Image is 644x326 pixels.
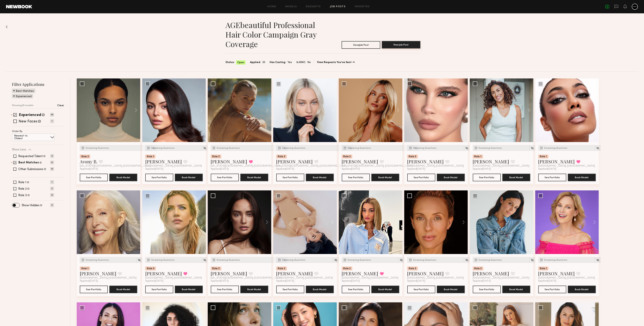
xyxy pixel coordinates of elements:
[225,60,235,65] span: Status:
[437,176,465,179] a: Book Model
[211,174,239,181] button: See Portfolio
[473,270,509,276] a: [PERSON_NAME]
[268,6,276,8] a: Home
[109,286,137,293] button: Book Model
[50,167,54,171] p: 19
[473,158,509,165] a: [PERSON_NAME]
[502,176,530,179] a: Book Model
[596,146,599,150] img: Unhide Model
[473,286,501,293] a: See Portfolio
[57,104,64,107] p: Clear
[80,267,90,270] div: Role 1
[531,258,534,262] img: Unhide Model
[212,258,216,262] img: Submission Icon
[502,288,530,291] a: Book Model
[306,288,334,291] a: Book Model
[86,259,109,261] span: Screening Questions
[544,147,568,149] span: Screening Questions
[317,61,355,64] a: View Requests You’ve Sent
[16,90,34,93] p: Best Matches
[342,155,352,158] div: Role 3
[211,267,221,270] div: Role 3
[407,168,465,171] div: Applied [DATE]
[400,258,403,262] img: Unhide Model
[306,286,334,293] button: Book Model
[22,204,39,207] label: Show Hidden
[18,168,43,171] label: Other Submissions
[473,168,530,171] div: Applied [DATE]
[538,168,596,171] div: Applied [DATE]
[568,176,596,179] a: Book Model
[211,276,282,280] span: [US_STATE][GEOGRAPHIC_DATA], [GEOGRAPHIC_DATA]
[342,276,399,280] span: [GEOGRAPHIC_DATA], [GEOGRAPHIC_DATA]
[12,104,34,107] p: Showing 26 models
[538,158,575,165] a: [PERSON_NAME]
[371,174,399,181] button: Book Model
[145,168,203,171] div: Applied [DATE]
[240,176,268,179] a: Book Model
[147,258,150,262] img: Submission Icon
[278,146,281,150] img: Submission Icon
[6,25,8,28] img: Back to previous page
[276,280,334,283] div: Applied [DATE]
[276,286,304,293] a: See Portfolio
[342,286,370,293] a: See Portfolio
[278,258,281,262] img: Submission Icon
[16,95,32,98] p: Experienced
[538,155,548,158] div: Role 1
[342,174,370,181] button: See Portfolio
[276,270,313,276] a: [PERSON_NAME]
[18,181,26,184] label: Role 1
[18,187,27,190] label: Role 2
[211,168,268,171] div: Applied [DATE]
[18,161,39,164] label: Best Matches
[151,147,175,149] span: Screening Questions
[147,146,150,150] img: Submission Icon
[473,155,483,158] div: Role 1
[211,158,247,165] a: [PERSON_NAME]
[145,267,156,270] div: Role 3
[596,258,599,262] img: Unhide Model
[330,6,346,8] a: Job Posts
[80,280,137,283] div: Applied [DATE]
[473,276,530,280] span: [GEOGRAPHIC_DATA], [GEOGRAPHIC_DATA]
[50,203,54,207] p: 0
[276,174,304,181] button: See Portfolio
[538,165,595,168] span: [GEOGRAPHIC_DATA], [GEOGRAPHIC_DATA]
[473,165,530,168] span: [GEOGRAPHIC_DATA], [GEOGRAPHIC_DATA]
[407,270,444,276] a: [PERSON_NAME]
[138,258,141,262] img: Unhide Model
[282,147,306,149] span: Screening Questions
[307,60,311,65] span: No
[568,288,596,291] a: Book Model
[276,158,313,165] a: [PERSON_NAME]
[407,286,435,293] button: See Portfolio
[250,60,261,65] span: Applied:
[211,286,239,293] button: See Portfolio
[276,168,334,171] div: Applied [DATE]
[382,41,420,49] a: View Job Post
[371,286,399,293] button: Book Model
[342,168,399,171] div: Applied [DATE]
[371,176,399,179] a: Book Model
[437,288,465,291] a: Book Model
[175,288,203,291] a: Book Model
[145,276,202,280] span: [GEOGRAPHIC_DATA], [GEOGRAPHIC_DATA]
[407,155,418,158] div: Role 3
[80,155,90,158] div: Role 3
[531,146,534,150] img: Unhide Model
[80,270,116,276] a: [PERSON_NAME]
[175,174,203,181] button: Book Model
[145,155,155,158] div: Role 1
[80,276,137,280] span: [GEOGRAPHIC_DATA], [GEOGRAPHIC_DATA]
[409,258,412,262] img: Submission Icon
[538,174,566,181] button: See Portfolio
[538,276,595,280] span: [GEOGRAPHIC_DATA], [GEOGRAPHIC_DATA]
[175,286,203,293] button: Book Model
[407,174,435,181] button: See Portfolio
[80,286,108,293] button: See Portfolio
[80,165,151,168] span: [US_STATE][GEOGRAPHIC_DATA], [GEOGRAPHIC_DATA]
[145,270,182,276] a: [PERSON_NAME]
